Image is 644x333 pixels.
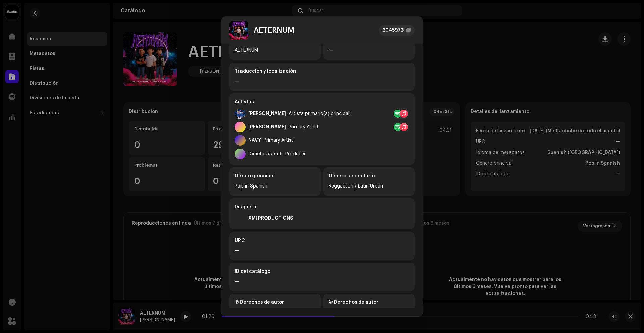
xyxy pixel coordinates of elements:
div: Primary Artist [289,124,319,130]
div: Artista primario(a) principal [289,111,350,116]
img: 59ba115d-0f2e-4f2c-b14b-8d2824db5ed0 [235,108,246,119]
div: AETERNUM [254,26,294,34]
div: Primary Artist [264,138,293,143]
div: 3045973 [383,26,404,34]
div: Pop in Spanish [235,182,315,190]
div: Género principal [235,173,315,179]
div: UPC [235,237,409,244]
div: Dimelo Juanch [248,151,283,157]
div: ID del catálogo [235,268,409,275]
div: [PERSON_NAME] [248,124,286,130]
img: 4883b7a9-e9ad-4495-ac60-b4c1185c009b [235,213,246,224]
div: [PERSON_NAME] [248,111,286,116]
div: © Derechos de autor [329,299,409,306]
div: AETERNUM [235,46,315,54]
div: Ⓟ Derechos de autor [235,299,315,306]
div: Producer [285,151,306,157]
div: — [235,77,409,85]
div: NAVY [248,138,261,143]
div: Disquera [235,204,409,210]
div: XMI PRODUCTIONS [248,216,293,221]
div: — [329,46,409,54]
div: Artistas [235,99,409,106]
div: Reggaeton / Latin Urban [329,182,409,190]
div: Género secundario [329,173,409,179]
img: 2a8ea11f-f268-4cde-a254-5e563783fffb [229,21,248,40]
div: Traducción y localización [235,68,409,75]
div: — [235,247,409,255]
div: — [235,278,409,286]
